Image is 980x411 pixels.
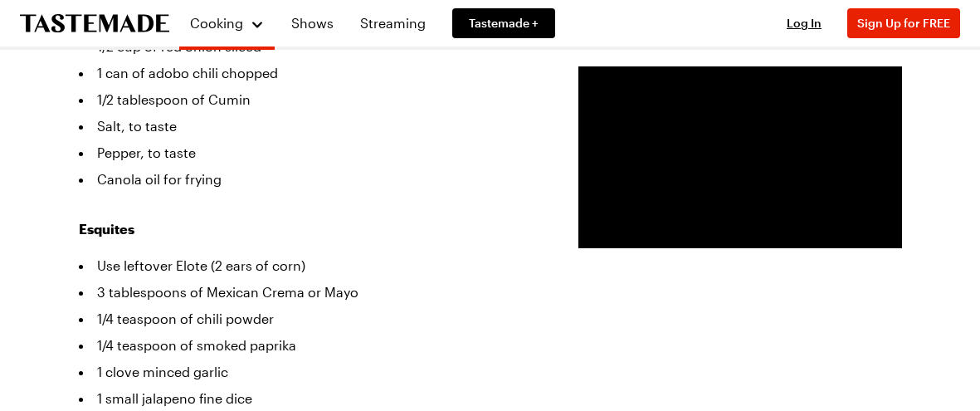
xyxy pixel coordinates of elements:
li: Pepper, to taste [79,139,545,166]
li: 1/2 tablespoon of Cumin [79,86,545,113]
li: 1 clove minced garlic [79,359,545,385]
a: Tastemade + [452,8,555,38]
h3: Esquites [79,219,545,239]
a: To Tastemade Home Page [20,14,169,33]
li: Salt, to taste [79,113,545,139]
button: Sign Up for FREE [847,8,960,38]
span: Tastemade + [469,15,539,32]
button: Log In [771,15,837,32]
span: Log In [787,16,822,30]
li: 1 can of adobo chili chopped [79,60,545,86]
li: 1/4 teaspoon of chili powder [79,306,545,332]
li: Use leftover Elote (2 ears of corn) [79,252,545,279]
li: 1/4 teaspoon of smoked paprika [79,332,545,359]
video-js: Video Player [578,66,902,248]
li: Canola oil for frying [79,166,545,193]
span: Sign Up for FREE [857,16,950,30]
span: Cooking [190,15,243,31]
button: Cooking [189,7,265,40]
li: 3 tablespoons of Mexican Crema or Mayo [79,279,545,306]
